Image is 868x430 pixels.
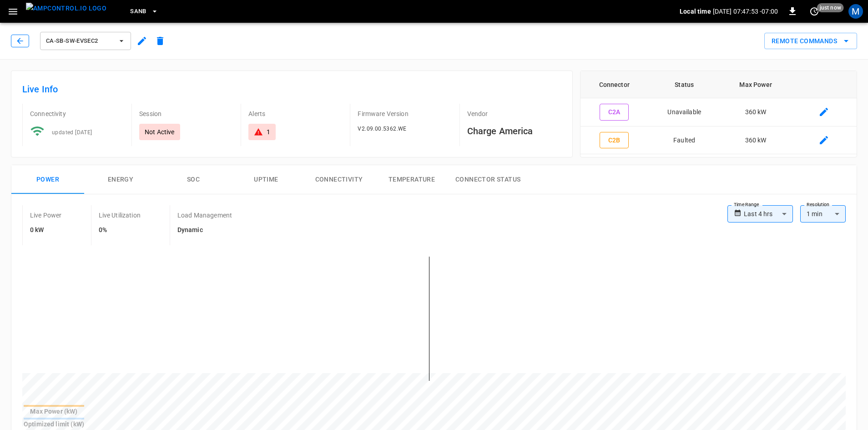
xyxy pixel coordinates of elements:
[99,211,141,220] p: Live Utilization
[177,225,232,235] h6: Dynamic
[680,7,711,16] p: Local time
[46,36,113,46] span: ca-sb-sw-evseC2
[139,109,233,118] p: Session
[764,33,857,50] button: Remote Commands
[817,3,844,12] span: just now
[177,211,232,220] p: Load Management
[130,6,146,17] span: SanB
[713,7,778,16] p: [DATE] 07:47:53 -07:00
[145,127,175,137] p: Not Active
[358,109,452,118] p: Firmware Version
[721,126,791,155] td: 360 kW
[467,124,561,138] h6: Charge America
[358,126,406,132] span: V2.09.00.5362.WE
[448,165,528,194] button: Connector Status
[648,126,721,155] td: Faulted
[807,4,822,19] button: set refresh interval
[600,104,629,121] button: C2A
[99,225,141,235] h6: 0%
[734,201,759,208] label: Time Range
[40,32,131,50] button: ca-sb-sw-evseC2
[30,225,62,235] h6: 0 kW
[230,165,303,194] button: Uptime
[648,98,721,126] td: Unavailable
[744,205,793,223] div: Last 4 hrs
[126,3,162,20] button: SanB
[26,3,106,14] img: ampcontrol.io logo
[30,211,62,220] p: Live Power
[721,98,791,126] td: 360 kW
[52,129,92,136] span: updated [DATE]
[764,33,857,50] div: remote commands options
[375,165,448,194] button: Temperature
[807,201,829,208] label: Resolution
[600,132,629,149] button: C2B
[157,165,230,194] button: SOC
[11,165,84,194] button: Power
[267,127,270,137] div: 1
[303,165,375,194] button: Connectivity
[848,4,863,19] div: profile-icon
[248,109,343,118] p: Alerts
[30,109,124,118] p: Connectivity
[580,71,648,98] th: Connector
[800,205,846,223] div: 1 min
[721,71,791,98] th: Max Power
[467,109,561,118] p: Vendor
[22,82,561,96] h6: Live Info
[648,71,721,98] th: Status
[84,165,157,194] button: Energy
[580,71,857,154] table: connector table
